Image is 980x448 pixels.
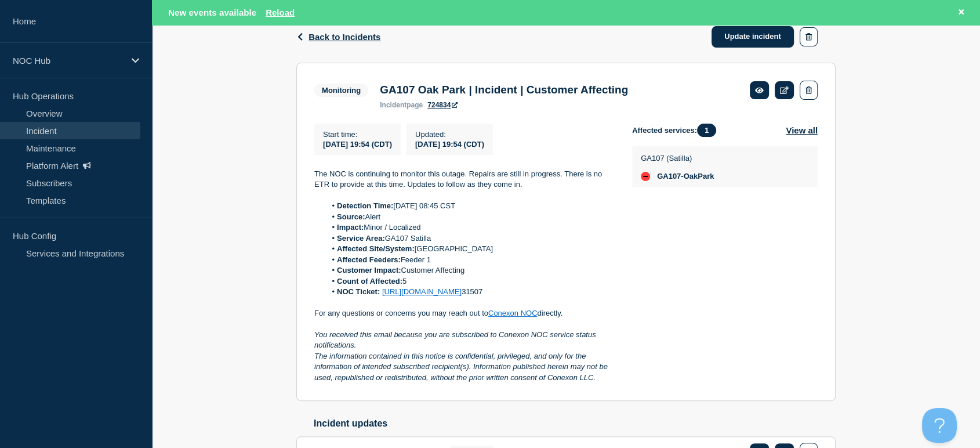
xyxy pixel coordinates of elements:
[380,101,406,109] span: incident
[657,172,714,181] span: GA107-OakPark
[337,244,415,253] strong: Affected Site/System:
[326,265,614,276] li: Customer Affecting
[326,201,614,211] li: [DATE] 08:45 CST
[380,101,423,109] p: page
[380,84,628,96] h3: GA107 Oak Park | Incident | Customer Affecting
[697,124,716,137] span: 1
[314,352,609,382] em: The information contained in this notice is confidential, privileged, and only for the informatio...
[337,287,380,296] strong: NOC Ticket:
[337,277,402,286] strong: Count of Affected:
[326,222,614,233] li: Minor / Localized
[326,276,614,287] li: 5
[337,255,401,264] strong: Affected Feeders:
[326,212,614,222] li: Alert
[382,287,462,296] a: [URL][DOMAIN_NAME]
[314,418,836,429] h2: Incident updates
[326,255,614,265] li: Feeder 1
[296,32,380,42] button: Back to Incidents
[337,223,364,232] strong: Impact:
[314,330,598,349] em: You received this email because you are subscribed to Conexon NOC service status notifications.
[337,212,365,221] strong: Source:
[641,154,714,162] p: GA107 (Satilla)
[314,169,614,190] p: The NOC is continuing to monitor this outage. Repairs are still in progress. There is no ETR to p...
[488,309,538,317] a: Conexon NOC
[266,8,295,17] button: Reload
[337,266,401,274] strong: Customer Impact:
[13,56,124,66] p: NOC Hub
[337,201,393,210] strong: Detection Time:
[314,84,368,97] span: Monitoring
[323,140,392,149] span: [DATE] 19:54 (CDT)
[308,32,380,42] span: Back to Incidents
[337,234,385,243] strong: Service Area:
[326,233,614,244] li: GA107 Satilla
[323,130,392,139] p: Start time :
[641,172,650,181] div: down
[786,124,818,137] button: View all
[922,408,957,443] iframe: Help Scout Beacon - Open
[427,101,458,109] a: 724834
[326,287,614,297] li: 31507
[712,26,794,48] a: Update incident
[314,308,614,319] p: For any questions or concerns you may reach out to directly.
[632,124,722,137] span: Affected services:
[326,244,614,254] li: [GEOGRAPHIC_DATA]
[168,8,256,17] span: New events available
[415,139,484,149] div: [DATE] 19:54 (CDT)
[415,130,484,139] p: Updated :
